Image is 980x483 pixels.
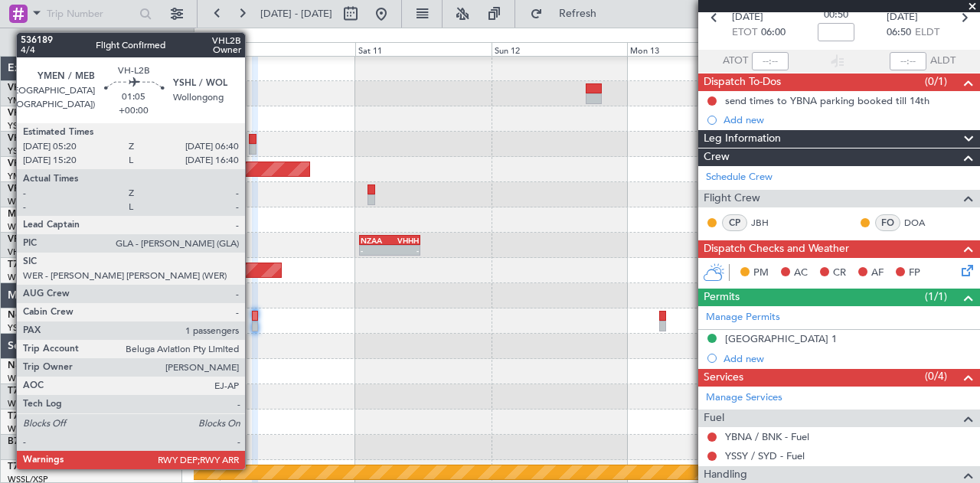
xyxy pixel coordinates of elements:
[546,8,610,19] span: Refresh
[355,42,492,56] div: Sat 11
[260,7,332,21] span: [DATE] - [DATE]
[909,266,920,281] span: FP
[904,216,939,230] a: DOA
[47,2,135,25] input: Trip Number
[8,171,54,182] a: YMEN/MEB
[8,120,47,132] a: YSSY/SYD
[492,42,628,56] div: Sun 12
[704,240,849,258] span: Dispatch Checks and Weather
[925,368,947,384] span: (0/4)
[8,83,39,93] span: VH-LEP
[8,134,40,143] span: VH-L2B
[8,311,111,320] a: N604AUChallenger 604
[8,462,101,472] a: T7-TSTHawker 900XP
[833,266,846,281] span: CR
[8,235,39,244] span: VP-CJR
[761,25,786,41] span: 06:00
[725,94,929,107] div: send times to YBNA parking booked till 14th
[930,54,955,69] span: ALDT
[722,214,747,231] div: CP
[8,387,41,396] span: T7-ELLY
[875,214,900,231] div: FO
[8,322,47,334] a: YSSY/SYD
[704,73,781,91] span: Dispatch To-Dos
[8,109,126,118] a: VH-VSKGlobal Express XRS
[753,266,769,281] span: PM
[704,190,760,207] span: Flight Crew
[704,369,743,387] span: Services
[704,130,781,148] span: Leg Information
[361,246,390,255] div: -
[915,25,939,41] span: ELDT
[8,272,48,283] a: WSSL/XSP
[8,437,54,446] a: B757-1757
[8,184,93,194] a: VP-BCYGlobal 5000
[8,159,103,168] a: VH-RIUHawker 800XP
[704,148,730,166] span: Crew
[8,260,149,269] a: T7-[PERSON_NAME]Global 7500
[725,449,805,462] a: YSSY / SYD - Fuel
[752,52,789,70] input: --:--
[8,145,51,157] a: YSHL/WOL
[723,54,748,69] span: ATOT
[197,31,223,44] div: [DATE]
[8,159,39,168] span: VH-RIU
[706,170,773,185] a: Schedule Crew
[8,361,43,370] span: N8998K
[8,235,65,244] a: VP-CJRG-650
[925,289,947,305] span: (1/1)
[724,113,972,126] div: Add new
[8,260,96,269] span: T7-[PERSON_NAME]
[8,311,45,320] span: N604AU
[361,236,390,245] div: NZAA
[732,10,763,25] span: [DATE]
[40,37,162,47] span: All Aircraft
[8,83,91,93] a: VH-LEPGlobal 6000
[824,8,848,23] span: 00:50
[725,332,837,345] div: [GEOGRAPHIC_DATA] 1
[706,390,782,406] a: Manage Services
[8,221,50,233] a: WIHH/HLP
[706,310,780,325] a: Manage Permits
[751,216,786,230] a: JBH
[8,196,53,207] a: WMSA/SZB
[732,25,757,41] span: ETOT
[925,73,947,90] span: (0/1)
[8,210,93,219] a: M-JGVJGlobal 5000
[8,437,38,446] span: B757-1
[8,412,88,421] a: T7-RICGlobal 6000
[725,430,809,443] a: YBNA / BNK - Fuel
[704,410,724,427] span: Fuel
[8,246,53,258] a: VHHH/HKG
[8,95,54,106] a: YMEN/MEB
[8,423,48,435] a: WSSL/XSP
[887,25,911,41] span: 06:50
[17,30,166,54] button: All Aircraft
[871,266,884,281] span: AF
[627,42,763,56] div: Mon 13
[8,134,106,143] a: VH-L2BChallenger 604
[8,184,41,194] span: VP-BCY
[887,10,918,25] span: [DATE]
[794,266,808,281] span: AC
[8,387,67,396] a: T7-ELLYG-550
[220,42,356,56] div: Fri 10
[8,412,36,421] span: T7-RIC
[523,2,615,26] button: Refresh
[390,236,419,245] div: VHHH
[8,373,48,384] a: WSSL/XSP
[724,352,972,365] div: Add new
[8,210,41,219] span: M-JGVJ
[8,398,53,410] a: WMSA/SZB
[8,109,41,118] span: VH-VSK
[8,361,95,370] a: N8998KGlobal 6000
[704,289,740,306] span: Permits
[390,246,419,255] div: -
[8,462,38,472] span: T7-TST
